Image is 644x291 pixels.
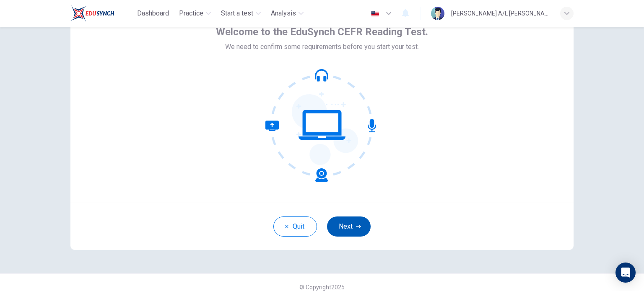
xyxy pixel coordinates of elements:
span: Dashboard [137,8,169,18]
span: Practice [179,8,203,18]
img: EduSynch logo [70,5,114,22]
button: Start a test [218,6,264,21]
span: We need to confirm some requirements before you start your test. [225,42,419,52]
img: Profile picture [431,7,444,20]
img: en [370,10,380,17]
a: EduSynch logo [70,5,134,22]
span: Analysis [271,8,296,18]
button: Practice [176,6,214,21]
button: Analysis [267,6,307,21]
div: Open Intercom Messenger [615,263,636,283]
span: © Copyright 2025 [299,284,345,291]
button: Next [327,216,371,237]
span: Welcome to the EduSynch CEFR Reading Test. [216,25,428,39]
div: [PERSON_NAME] A/L [PERSON_NAME] [451,8,550,18]
button: Quit [273,216,317,237]
span: Start a test [221,8,253,18]
button: Dashboard [134,6,172,21]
